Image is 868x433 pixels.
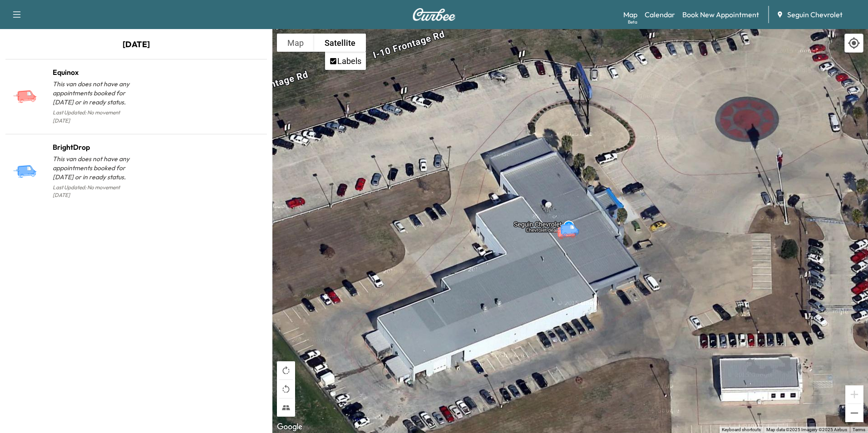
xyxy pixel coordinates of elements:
[53,182,136,202] p: Last Updated: No movement [DATE]
[845,404,863,422] button: Zoom out
[326,53,365,69] li: Labels
[556,214,588,230] gmp-advanced-marker: BrightDrop
[682,9,759,20] a: Book New Appointment
[275,421,305,433] img: Google
[277,399,295,417] button: Tilt map
[53,142,136,153] h1: BrightDrop
[766,427,847,432] span: Map data ©2025 Imagery ©2025 Airbus
[53,154,136,182] p: This van does not have any appointments booked for [DATE] or in ready status.
[53,107,136,127] p: Last Updated: No movement [DATE]
[53,67,136,78] h1: Equinox
[325,52,366,70] ul: Show satellite imagery
[275,421,305,433] a: Open this area in Google Maps (opens a new window)
[337,56,361,66] label: Labels
[722,427,761,433] button: Keyboard shortcuts
[623,9,637,20] a: MapBeta
[412,8,456,21] img: Curbee Logo
[787,9,843,20] span: Seguin Chevrolet
[277,361,295,379] button: Rotate map clockwise
[277,34,314,52] button: Show street map
[553,216,585,232] gmp-advanced-marker: Equinox
[853,427,865,432] a: Terms
[844,34,863,53] div: Recenter map
[314,34,366,52] button: Show satellite imagery
[277,380,295,398] button: Rotate map counterclockwise
[645,9,675,20] a: Calendar
[845,385,863,403] button: Zoom in
[53,79,136,107] p: This van does not have any appointments booked for [DATE] or in ready status.
[628,19,637,25] div: Beta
